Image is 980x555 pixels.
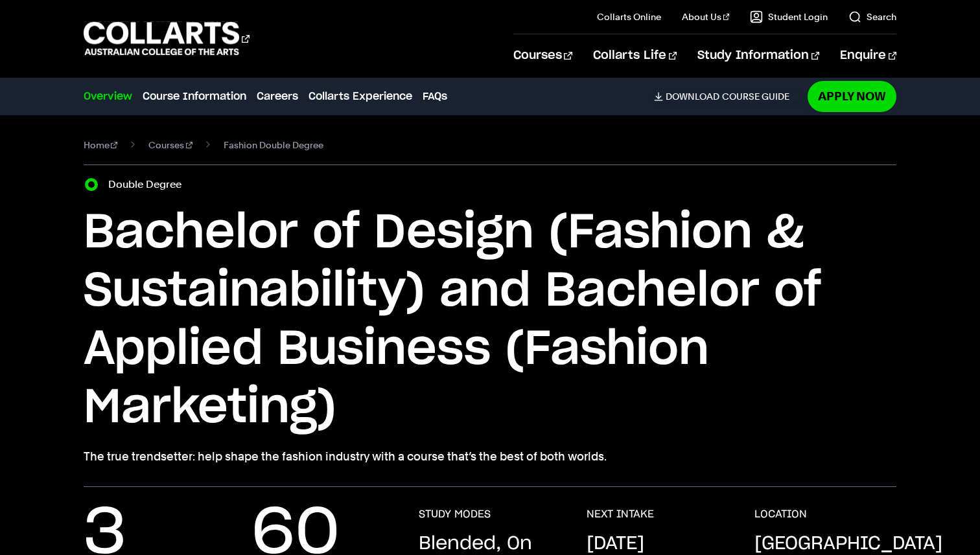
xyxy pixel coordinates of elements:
a: Collarts Experience [309,89,412,104]
h3: LOCATION [754,508,807,521]
a: Study Information [697,34,819,77]
a: Collarts Life [593,34,677,77]
div: Go to homepage [84,20,250,57]
a: Search [848,10,896,23]
a: Collarts Online [597,10,661,23]
span: Download [666,91,719,102]
a: About Us [682,10,730,23]
label: Double Degree [108,176,189,194]
h1: Bachelor of Design (Fashion & Sustainability) and Bachelor of Applied Business (Fashion Marketing) [84,204,897,437]
a: Courses [513,34,572,77]
span: Fashion Double Degree [224,136,323,154]
h3: STUDY MODES [419,508,491,521]
a: FAQs [423,89,447,104]
a: Apply Now [808,81,896,111]
a: Courses [148,136,192,154]
a: DownloadCourse Guide [654,91,800,102]
a: Overview [84,89,132,104]
a: Student Login [750,10,828,23]
p: The true trendsetter: help shape the fashion industry with a course that’s the best of both worlds. [84,447,897,466]
a: Home [84,136,118,154]
h3: NEXT INTAKE [587,508,654,521]
a: Careers [257,89,298,104]
a: Course Information [143,89,246,104]
a: Enquire [840,34,896,77]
